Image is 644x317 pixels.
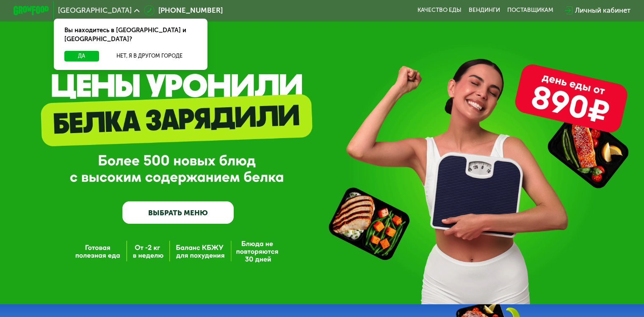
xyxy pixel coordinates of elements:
div: Личный кабинет [575,5,630,16]
a: [PHONE_NUMBER] [144,5,223,16]
button: Да [64,51,99,61]
a: ВЫБРАТЬ МЕНЮ [122,201,234,224]
button: Нет, я в другом городе [102,51,197,61]
a: Качество еды [417,7,462,14]
div: поставщикам [507,7,553,14]
span: [GEOGRAPHIC_DATA] [58,7,132,14]
a: Вендинги [469,7,500,14]
div: Вы находитесь в [GEOGRAPHIC_DATA] и [GEOGRAPHIC_DATA]? [54,19,207,51]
